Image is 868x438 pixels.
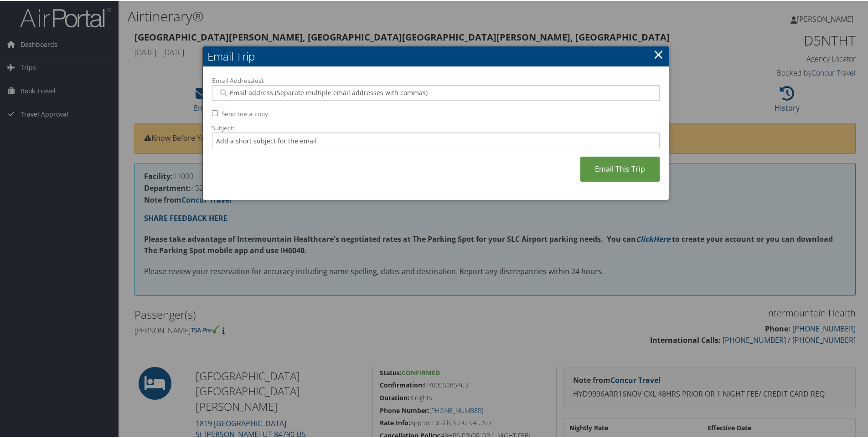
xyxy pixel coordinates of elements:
[203,46,669,66] h2: Email Trip
[212,132,660,148] input: Add a short subject for the email
[580,156,660,181] a: Email This Trip
[212,75,660,84] label: Email Address(es):
[653,44,664,62] a: ×
[222,108,268,117] label: Send me a copy
[212,122,660,132] label: Subject:
[218,87,653,97] input: Email address (Separate multiple email addresses with commas)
